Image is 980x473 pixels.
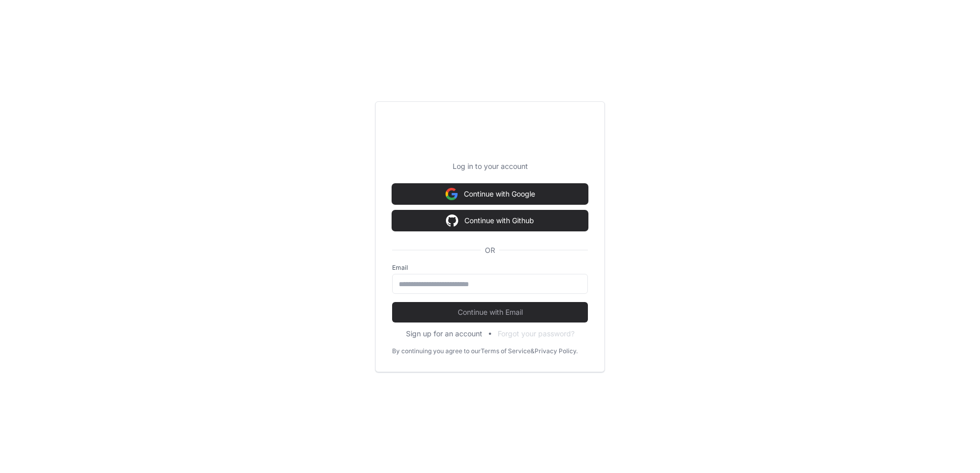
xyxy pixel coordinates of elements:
button: Forgot your password? [498,329,575,339]
p: Log in to your account [392,161,588,171]
button: Sign up for an account [406,329,482,339]
label: Email [392,264,588,272]
a: Privacy Policy. [535,347,578,355]
span: Continue with Email [392,307,588,317]
span: OR [481,245,499,255]
button: Continue with Github [392,210,588,231]
button: Continue with Email [392,302,588,322]
img: Sign in with google [445,184,458,204]
button: Continue with Google [392,184,588,204]
div: By continuing you agree to our [392,347,481,355]
img: Sign in with google [446,210,458,231]
div: & [530,347,535,355]
a: Terms of Service [481,347,530,355]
